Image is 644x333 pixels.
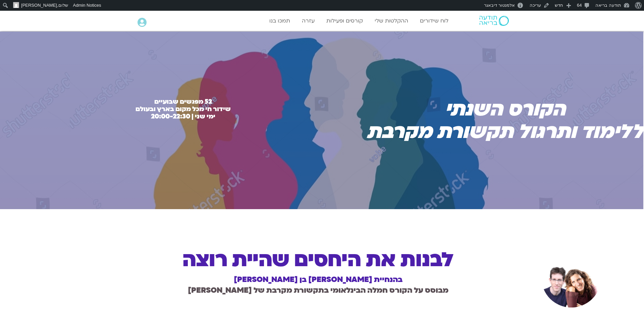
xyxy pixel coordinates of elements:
a: קורסים ופעילות [323,14,366,27]
b: בהנחיית [PERSON_NAME] בן [PERSON_NAME]​ [234,274,402,285]
b: 52 מפגשים שבועיים שידור חי מכל מקום בארץ ובעולם ימי שני | 20:00-22:30 [136,97,231,121]
b: לבנות את היחסים שהיית רוצה​ [182,246,453,274]
b: הקורס השנתי ללימוד ותרגול תקשורת מקרבת [367,96,643,145]
a: תמכו בנו [266,14,293,27]
a: לוח שידורים [417,14,452,27]
b: מבוסס על הקורס חמלה הבינלאומי בתקשורת מקרבת של [PERSON_NAME] [188,285,448,295]
span: [PERSON_NAME] [21,3,57,8]
a: ההקלטות שלי [371,14,412,27]
img: תודעה בריאה [479,16,509,26]
a: עזרה [299,14,318,27]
